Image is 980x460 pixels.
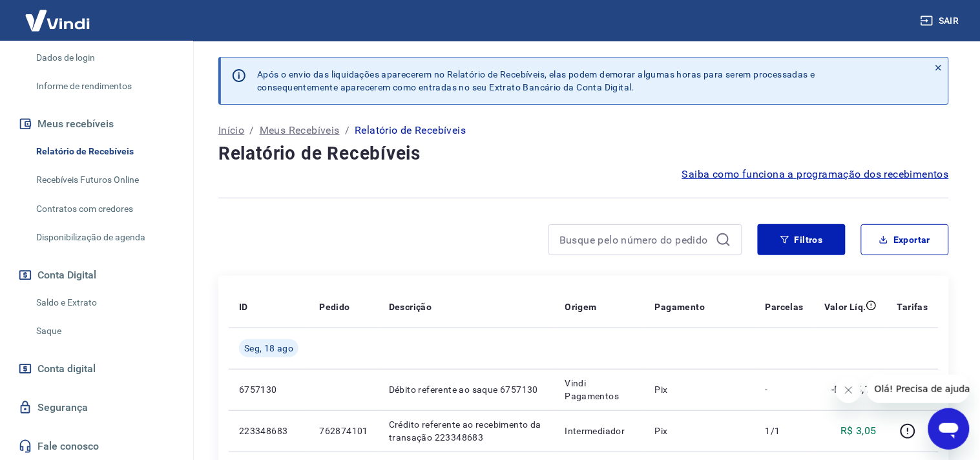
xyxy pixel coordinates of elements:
[861,224,949,255] button: Exportar
[319,424,368,437] p: 762874101
[16,355,178,383] a: Conta digital
[31,224,178,251] a: Disponibilização de agenda
[840,423,877,439] p: R$ 3,05
[218,141,949,167] h4: Relatório de Recebíveis
[867,375,970,403] iframe: Mensagem da empresa
[655,300,705,313] p: Pagamento
[239,383,298,396] p: 6757130
[218,123,244,138] a: Início
[565,300,597,313] p: Origem
[389,418,545,444] p: Crédito referente ao recebimento da transação 223348683
[766,383,804,396] p: -
[31,45,178,71] a: Dados de login
[31,73,178,99] a: Informe de rendimentos
[37,360,96,378] span: Conta digital
[244,342,293,355] span: Seg, 18 ago
[16,110,178,138] button: Meus recebíveis
[389,383,545,396] p: Débito referente ao saque 6757130
[655,424,745,437] p: Pix
[559,230,711,249] input: Busque pelo número do pedido
[766,424,804,437] p: 1/1
[918,9,964,33] button: Sair
[355,123,466,138] p: Relatório de Recebíveis
[31,318,178,344] a: Saque
[249,123,254,138] p: /
[389,300,432,313] p: Descrição
[31,167,178,193] a: Recebíveis Futuros Online
[345,123,349,138] p: /
[239,300,248,313] p: ID
[824,300,866,313] p: Valor Líq.
[31,196,178,222] a: Contratos com credores
[565,424,634,437] p: Intermediador
[758,224,846,255] button: Filtros
[319,300,349,313] p: Pedido
[655,383,745,396] p: Pix
[682,167,949,182] a: Saiba como funciona a programação dos recebimentos
[257,68,815,94] p: Após o envio das liquidações aparecerem no Relatório de Recebíveis, elas podem demorar algumas ho...
[16,393,178,422] a: Segurança
[832,382,877,397] p: -R$ 25,15
[565,377,634,402] p: Vindi Pagamentos
[16,261,178,289] button: Conta Digital
[897,300,928,313] p: Tarifas
[239,424,298,437] p: 223348683
[766,300,804,313] p: Parcelas
[31,289,178,316] a: Saldo e Extrato
[836,377,862,403] iframe: Fechar mensagem
[16,1,99,40] img: Vindi
[8,9,109,19] span: Olá! Precisa de ajuda?
[260,123,340,138] a: Meus Recebíveis
[928,408,970,450] iframe: Botão para abrir a janela de mensagens
[31,138,178,165] a: Relatório de Recebíveis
